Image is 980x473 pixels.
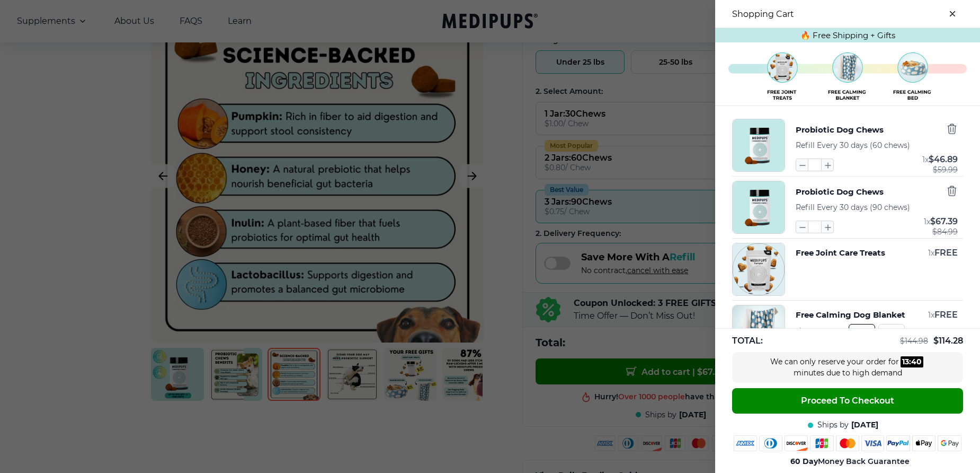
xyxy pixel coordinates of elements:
[733,243,785,295] img: Free Joint Care Treats
[933,165,958,174] span: $ 59.99
[932,227,958,236] span: $ 84.99
[796,309,905,321] button: Free Calming Dog Blanket
[810,435,834,451] img: jcb
[912,435,936,451] img: apple
[785,435,808,451] img: discover
[928,248,934,258] span: 1 x
[732,388,963,414] button: Proceed To Checkout
[886,435,910,451] img: paypal
[849,324,875,337] button: M
[733,181,785,233] img: Probiotic Dog Chews
[911,356,922,367] div: 40
[942,3,963,24] button: close-cart
[790,457,910,467] span: Money Back Guarantee
[938,435,961,451] img: google
[878,324,905,337] button: L
[934,248,958,258] span: FREE
[851,420,878,430] span: [DATE]
[790,457,818,466] strong: 60 Day
[901,356,923,367] div: :
[934,310,958,320] span: FREE
[930,216,958,226] span: $ 67.39
[817,420,849,430] span: Ships by
[759,435,782,451] img: diners-club
[902,356,909,367] div: 13
[900,336,928,346] span: $ 144.98
[861,435,885,451] img: visa
[796,141,910,150] span: Refill Every 30 days (60 chews)
[768,356,927,379] div: We can only reserve your order for minutes due to high demand
[728,49,967,104] img: Free Calming Bed
[796,123,884,137] button: Probiotic Dog Chews
[732,9,794,19] h3: Shopping Cart
[796,327,958,335] span: Size: M
[922,155,929,164] span: 1 x
[929,154,958,164] span: $ 46.89
[933,336,963,346] span: $ 114.28
[796,247,885,259] button: Free Joint Care Treats
[801,396,894,406] span: Proceed To Checkout
[924,217,930,226] span: 1 x
[800,30,895,40] span: 🔥 Free Shipping + Gifts
[928,310,934,320] span: 1 x
[796,203,910,212] span: Refill Every 30 days (90 chews)
[733,305,785,357] img: Free Calming Dog Blanket
[734,435,757,451] img: amex
[796,185,884,199] button: Probiotic Dog Chews
[732,335,763,347] span: TOTAL:
[836,435,859,451] img: mastercard
[733,119,785,171] img: Probiotic Dog Chews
